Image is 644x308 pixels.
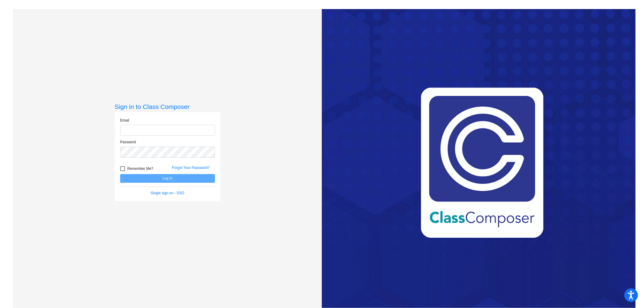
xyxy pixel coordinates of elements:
h3: Sign in to Class Composer [115,103,220,110]
label: Email [120,118,129,123]
a: Forgot Your Password? [172,166,210,170]
span: Remember Me? [127,165,153,172]
a: Single sign on - SSO [151,191,184,195]
label: Password [120,139,136,145]
button: Log In [120,174,215,183]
